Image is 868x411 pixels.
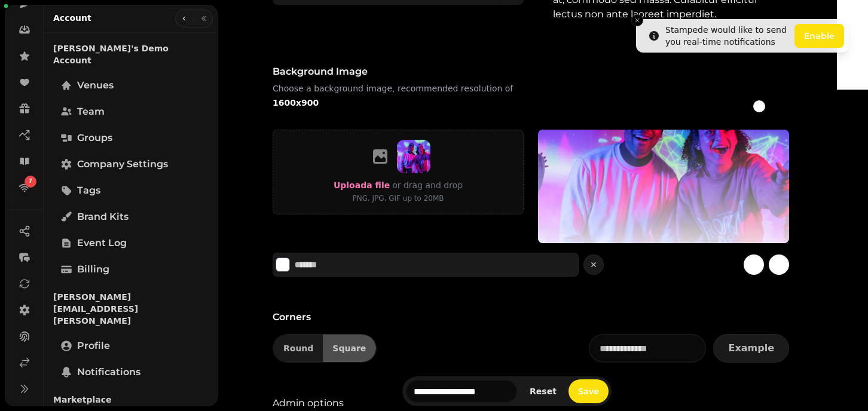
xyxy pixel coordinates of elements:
[273,310,789,324] h3: Corners
[273,253,579,277] div: Select color
[273,98,319,108] b: 1600x900
[53,389,208,410] p: Marketplace
[334,180,390,190] span: Upload a file
[273,335,323,362] button: Round
[276,257,290,272] button: Select color
[332,344,366,352] span: Square
[769,254,789,275] button: gradient
[728,343,774,353] span: Example
[77,131,112,145] span: Groups
[631,14,643,26] button: Close toast
[323,335,376,362] button: Square
[273,65,528,79] h3: Background image
[77,157,168,171] span: Company settings
[390,178,463,192] p: or drag and drop
[29,177,32,186] span: 7
[53,12,91,24] h2: Account
[53,360,208,384] a: Notifications
[53,126,208,150] a: Groups
[77,210,129,224] span: Brand Kits
[77,365,140,379] span: Notifications
[13,176,36,200] a: 7
[77,78,114,93] span: Venues
[578,387,599,395] span: Save
[53,257,208,281] a: Billing
[665,24,790,48] div: Stampede would like to send you real-time notifications
[77,236,127,250] span: Event log
[334,192,463,204] p: PNG, JPG, GIF up to 20MB
[77,105,105,119] span: Team
[53,100,208,124] a: Team
[53,231,208,255] a: Event log
[53,286,208,332] p: [PERSON_NAME][EMAIL_ADDRESS][PERSON_NAME]
[744,254,764,275] button: gradient
[77,262,109,277] span: Billing
[53,73,208,97] a: Venues
[530,387,557,395] span: Reset
[283,344,313,352] span: Round
[53,38,208,71] p: [PERSON_NAME]'s Demo Account
[53,152,208,176] a: Company settings
[77,339,110,353] span: Profile
[520,384,566,399] button: Reset
[53,334,208,358] a: Profile
[794,24,844,48] button: Enable
[569,379,609,403] button: Save
[77,183,100,198] span: Tags
[53,179,208,203] a: Tags
[397,140,430,173] img: aHR0cHM6Ly9maWxlcy5zdGFtcGVkZS5haS83ZWViN2UyZC02M2Q1LTQ4NWItYTQ2Zi1kYmJiMTk0Njg4MmQvbWVkaWEvZTlmM...
[583,254,604,275] button: cancel
[713,334,789,363] button: Example
[53,205,208,229] a: Brand Kits
[273,81,528,110] p: Choose a background image, recommended resolution of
